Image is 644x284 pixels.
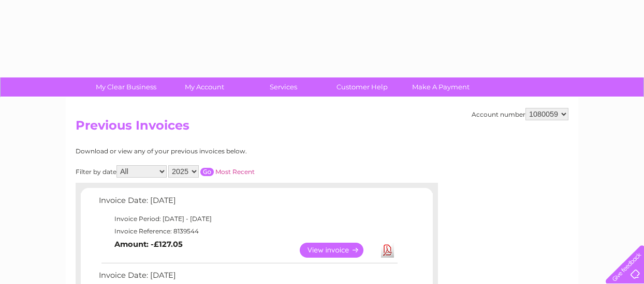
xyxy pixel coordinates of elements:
[215,168,255,176] a: Most Recent
[76,118,568,138] h2: Previous Invoices
[114,240,183,249] b: Amount: -£127.05
[319,77,405,97] a: Customer Help
[472,108,568,120] div: Account number
[76,165,347,178] div: Filter by date
[96,194,399,213] td: Invoice Date: [DATE]
[83,77,169,97] a: My Clear Business
[241,77,326,97] a: Services
[96,213,399,225] td: Invoice Period: [DATE] - [DATE]
[381,243,394,258] a: Download
[76,148,347,155] div: Download or view any of your previous invoices below.
[162,77,247,97] a: My Account
[398,77,484,97] a: Make A Payment
[300,243,376,258] a: View
[96,225,399,238] td: Invoice Reference: 8139544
